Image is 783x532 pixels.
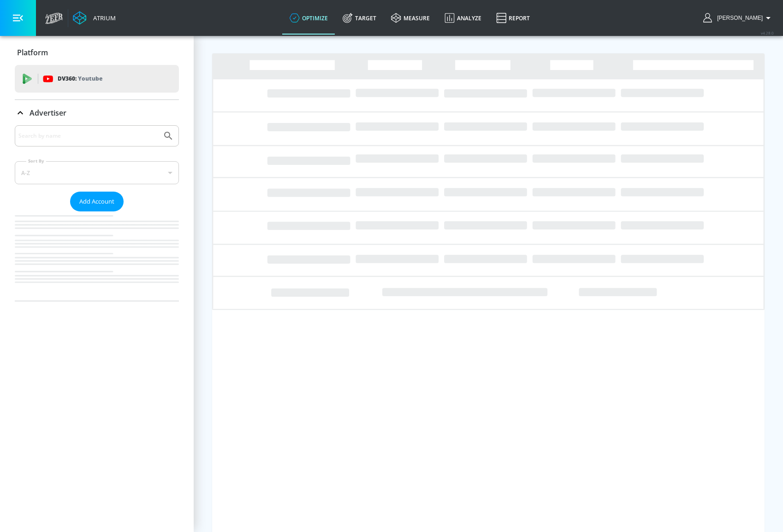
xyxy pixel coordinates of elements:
div: Atrium [89,14,116,22]
p: Advertiser [30,108,66,118]
nav: list of Advertiser [15,211,179,301]
a: Report [489,1,537,35]
input: Search by name [18,130,158,142]
div: Advertiser [15,125,179,301]
label: Sort By [26,158,46,164]
span: login as: justin.nim@zefr.com [713,15,763,21]
a: Target [335,1,384,35]
div: DV360: Youtube [15,65,179,93]
button: [PERSON_NAME] [703,12,774,23]
p: Platform [17,47,48,58]
div: Advertiser [15,100,179,126]
a: optimize [282,1,335,35]
span: v 4.28.0 [761,30,774,35]
span: Add Account [79,196,114,207]
a: Analyze [437,1,489,35]
a: Atrium [73,11,116,25]
a: measure [384,1,437,35]
p: DV360: [58,74,102,84]
button: Add Account [70,192,124,211]
div: A-Z [15,161,179,184]
p: Youtube [78,74,102,83]
div: Platform [15,40,179,65]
